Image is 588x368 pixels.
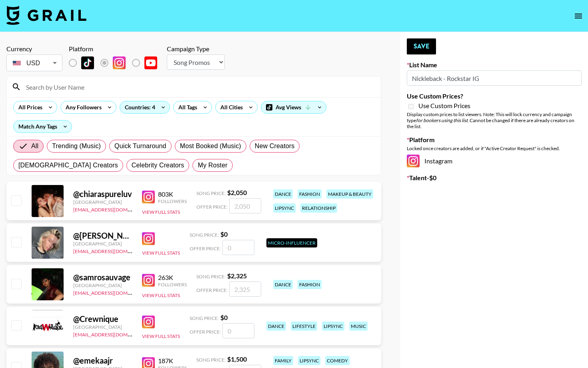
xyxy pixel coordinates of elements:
[190,329,221,335] span: Offer Price:
[261,101,326,113] div: Avg Views
[158,282,187,288] div: Followers
[73,199,132,205] div: [GEOGRAPHIC_DATA]
[73,330,154,338] a: [EMAIL_ADDRESS][DOMAIN_NAME]
[216,101,244,113] div: All Cities
[273,280,293,289] div: dance
[69,45,164,53] div: Platform
[229,282,261,297] input: 2,325
[52,141,101,151] span: Trending (Music)
[220,314,228,321] strong: $ 0
[291,322,317,331] div: lifestyle
[142,274,155,287] img: Instagram
[349,322,368,331] div: music
[142,191,155,203] img: Instagram
[73,241,132,247] div: [GEOGRAPHIC_DATA]
[73,288,154,296] a: [EMAIL_ADDRESS][DOMAIN_NAME]
[132,161,184,170] span: Celebrity Creators
[196,287,228,293] span: Offer Price:
[167,45,225,53] div: Campaign Type
[407,111,582,129] div: Display custom prices to list viewers. Note: This will lock currency and campaign type . Cannot b...
[266,238,317,247] div: Micro-Influencer
[142,333,180,339] button: View Full Stats
[255,141,295,151] span: New Creators
[220,230,228,238] strong: $ 0
[142,232,155,245] img: Instagram
[73,314,132,324] div: @ Crewnique
[196,204,228,210] span: Offer Price:
[142,250,180,256] button: View Full Stats
[407,174,582,182] label: Talent - $ 0
[158,190,187,198] div: 803K
[73,231,132,241] div: @ [PERSON_NAME]
[407,155,582,167] div: Instagram
[73,189,132,199] div: @ chiaraspureluv
[198,161,227,170] span: My Roster
[142,316,155,328] img: Instagram
[73,272,132,282] div: @ samrosauvage
[326,189,373,199] div: makeup & beauty
[113,56,126,69] img: Instagram
[31,141,38,151] span: All
[114,141,166,151] span: Quick Turnaround
[142,209,180,215] button: View Full Stats
[416,117,468,123] em: for bookers using this list
[158,357,187,365] div: 187K
[196,357,226,363] span: Song Price:
[222,240,254,255] input: 0
[418,102,470,110] span: Use Custom Prices
[69,54,164,71] div: List locked to Instagram.
[222,323,254,338] input: 0
[266,322,286,331] div: dance
[180,141,241,151] span: Most Booked (Music)
[21,80,376,93] input: Search by User Name
[322,322,344,331] div: lipsync
[407,61,582,69] label: List Name
[6,45,62,53] div: Currency
[61,101,103,113] div: Any Followers
[196,190,226,196] span: Song Price:
[407,38,436,54] button: Save
[142,292,180,298] button: View Full Stats
[298,356,320,365] div: lipsync
[14,121,72,133] div: Match Any Tags
[325,356,350,365] div: comedy
[81,56,94,69] img: TikTok
[227,355,247,363] strong: $ 1,500
[407,145,582,151] div: Locked once creators are added, or if "Active Creator Request" is checked.
[6,6,86,25] img: Grail Talent
[120,101,170,113] div: Countries: 4
[73,282,132,288] div: [GEOGRAPHIC_DATA]
[73,247,154,254] a: [EMAIL_ADDRESS][DOMAIN_NAME]
[407,92,582,100] label: Use Custom Prices?
[8,56,61,70] div: USD
[190,232,219,238] span: Song Price:
[73,205,154,213] a: [EMAIL_ADDRESS][DOMAIN_NAME]
[190,245,221,251] span: Offer Price:
[298,280,322,289] div: fashion
[273,356,293,365] div: family
[190,315,219,321] span: Song Price:
[570,8,586,24] button: open drawer
[144,56,157,69] img: YouTube
[227,272,247,280] strong: $ 2,325
[300,203,337,213] div: relationship
[273,203,296,213] div: lipsync
[18,161,118,170] span: [DEMOGRAPHIC_DATA] Creators
[174,101,199,113] div: All Tags
[407,136,582,144] label: Platform
[14,101,44,113] div: All Prices
[298,189,322,199] div: fashion
[158,198,187,204] div: Followers
[73,356,132,366] div: @ emekaajr
[73,324,132,330] div: [GEOGRAPHIC_DATA]
[227,189,247,196] strong: $ 2,050
[196,273,226,280] span: Song Price:
[407,155,420,167] img: Instagram
[158,273,187,282] div: 263K
[273,189,293,199] div: dance
[229,198,261,213] input: 2,050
